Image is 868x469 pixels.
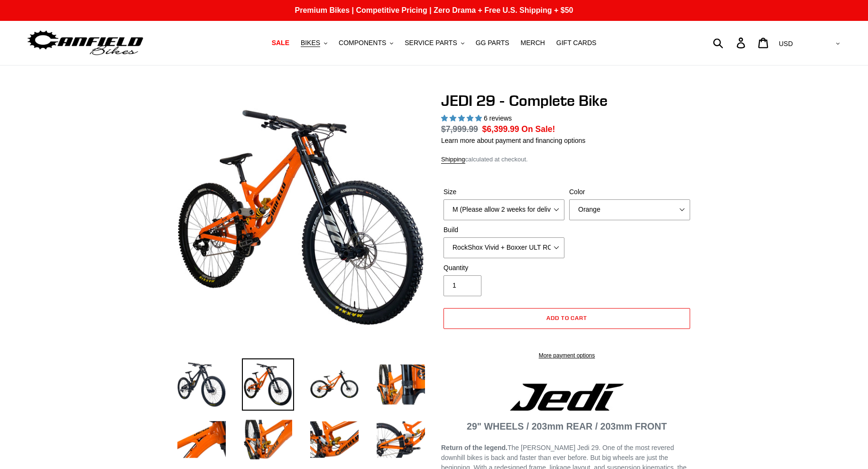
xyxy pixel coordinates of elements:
[175,413,228,466] img: Load image into Gallery viewer, JEDI 29 - Complete Bike
[521,39,545,47] span: MERCH
[443,187,564,197] label: Size
[441,137,585,144] a: Learn more about payment and financing options
[718,32,742,53] input: Search
[375,413,427,466] img: Load image into Gallery viewer, JEDI 29 - Complete Bike
[441,124,478,134] s: $7,999.99
[476,39,509,47] span: GG PARTS
[510,384,624,411] img: Jedi Logo
[443,263,564,273] label: Quantity
[375,358,427,411] img: Load image into Gallery viewer, JEDI 29 - Complete Bike
[405,39,457,47] span: SERVICE PARTS
[443,225,564,235] label: Build
[296,37,332,49] button: BIKES
[443,351,690,360] a: More payment options
[521,123,555,135] span: On Sale!
[552,37,601,49] a: GIFT CARDS
[301,39,320,47] span: BIKES
[482,124,519,134] span: $6,399.99
[339,39,386,47] span: COMPONENTS
[556,39,597,47] span: GIFT CARDS
[471,37,514,49] a: GG PARTS
[308,358,360,411] img: Load image into Gallery viewer, JEDI 29 - Complete Bike
[546,314,588,321] span: Add to cart
[267,37,294,49] a: SALE
[175,358,228,411] img: Load image into Gallery viewer, JEDI 29 - Complete Bike
[484,114,512,122] span: 6 reviews
[242,413,294,466] img: Load image into Gallery viewer, JEDI 29 - Complete Bike
[569,187,690,197] label: Color
[334,37,398,49] button: COMPONENTS
[26,28,145,58] img: Canfield Bikes
[441,155,693,164] div: calculated at checkout.
[441,444,508,451] strong: Return of the legend.
[516,37,550,49] a: MERCH
[441,92,693,110] h1: JEDI 29 - Complete Bike
[441,114,484,122] span: 5.00 stars
[467,421,667,431] strong: 29" WHEELS / 203mm REAR / 203mm FRONT
[272,39,289,47] span: SALE
[400,37,469,49] button: SERVICE PARTS
[441,156,465,164] a: Shipping
[308,413,360,466] img: Load image into Gallery viewer, JEDI 29 - Complete Bike
[443,308,690,329] button: Add to cart
[242,358,294,411] img: Load image into Gallery viewer, JEDI 29 - Complete Bike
